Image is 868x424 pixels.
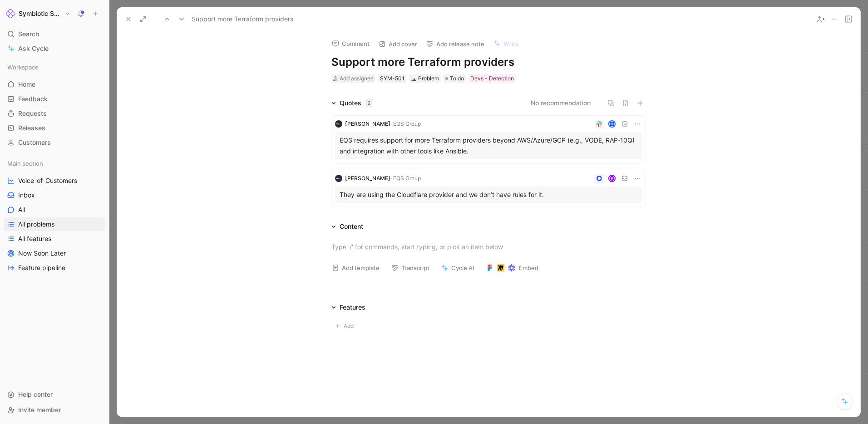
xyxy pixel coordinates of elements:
span: Support more Terraform providers [192,14,293,25]
span: Ask Cycle [18,43,49,54]
div: Features [340,302,365,313]
a: Feature pipeline [4,261,105,275]
span: Search [18,29,39,39]
button: Embed [482,261,542,274]
a: Inbox [4,188,105,202]
a: Home [4,78,105,91]
div: Invite member [4,403,105,417]
button: Add template [328,261,384,274]
button: Transcript [387,261,434,274]
div: Quotes [340,98,372,108]
div: 2 [365,99,372,108]
span: Now Soon Later [18,249,66,258]
span: Customers [18,138,51,147]
span: [PERSON_NAME] [345,175,390,182]
a: Feedback [4,92,105,106]
span: Invite member [18,406,61,414]
a: Requests [4,107,105,120]
div: 🗻Problem [409,74,441,83]
h1: Symbiotic Security [19,10,61,18]
span: Feedback [18,94,48,104]
div: SYM-501 [380,74,404,83]
span: [PERSON_NAME] [345,120,390,127]
div: Main section [4,157,105,170]
button: Add release note [422,38,488,50]
div: They are using the Cloudflare provider and we don’t have rules for it. [340,189,637,200]
a: Releases [4,121,105,135]
span: Add assignee [340,75,374,82]
span: Home [18,80,35,89]
button: Comment [328,37,374,50]
span: Add [344,321,356,330]
img: logo [335,175,342,182]
div: Quotes2 [328,98,376,108]
span: All [18,205,25,214]
button: Write [489,37,523,50]
div: EQS requires support for more Terraform providers beyond AWS/Azure/GCP (e.g., VODE, RAP-10Q) and ... [340,135,637,157]
div: Main sectionVoice-of-CustomersInboxAllAll problemsAll featuresNow Soon LaterFeature pipeline [4,157,105,275]
button: No recommendation [531,98,591,108]
span: Inbox [18,191,35,200]
a: Voice-of-Customers [4,174,105,187]
div: Help center [4,388,105,401]
span: Voice-of-Customers [18,176,77,185]
a: Customers [4,136,105,149]
div: Search [4,27,105,41]
button: Symbiotic SecuritySymbiotic Security [4,7,73,20]
button: Add cover [375,38,421,50]
div: Content [340,221,363,232]
span: Workspace [7,63,39,72]
a: Now Soon Later [4,247,105,260]
span: All features [18,234,51,243]
a: Ask Cycle [4,42,105,55]
button: Add [331,320,360,332]
span: Feature pipeline [18,263,65,272]
a: All features [4,232,105,246]
span: Releases [18,123,45,133]
div: Problem [411,74,439,83]
div: P [609,176,615,182]
img: Symbiotic Security [6,9,15,18]
div: Workspace [4,60,105,74]
span: · EQS Group [390,175,421,182]
span: Main section [7,159,43,168]
div: D [609,121,615,127]
div: Features [328,302,369,313]
div: Devs - Detection [470,74,514,83]
div: To do [444,74,466,83]
a: All problems [4,217,105,231]
span: To do [450,74,464,83]
a: All [4,203,105,217]
span: Requests [18,109,47,118]
span: · EQS Group [390,120,421,127]
span: Help center [18,390,53,398]
h1: Support more Terraform providers [331,55,646,69]
img: logo [335,120,342,128]
button: Cycle AI [437,261,478,274]
span: All problems [18,220,54,229]
img: 🗻 [411,76,416,81]
span: Write [503,39,519,48]
div: Content [328,221,367,232]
